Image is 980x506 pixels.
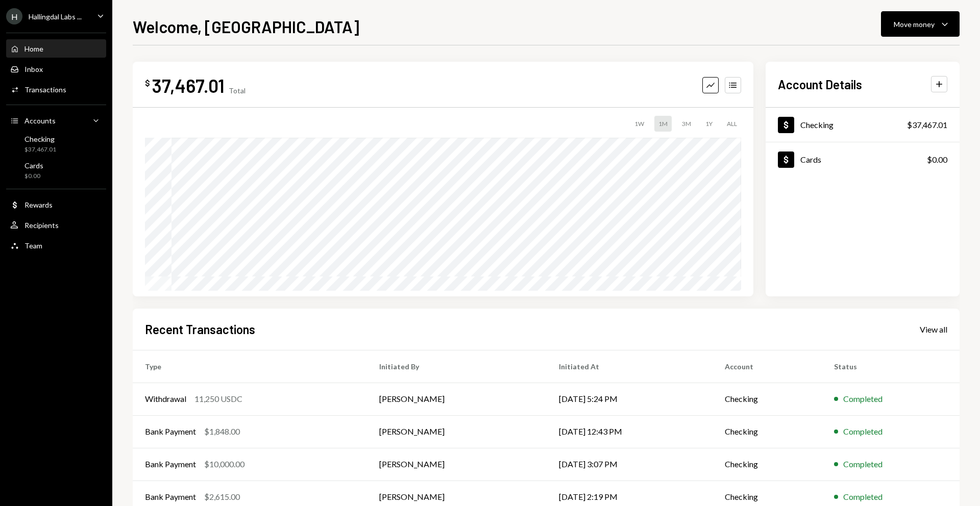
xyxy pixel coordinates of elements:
[367,350,547,383] th: Initiated By
[723,116,741,132] div: ALL
[24,135,56,143] div: Checking
[713,448,822,480] td: Checking
[367,448,547,480] td: [PERSON_NAME]
[204,425,240,438] div: $1,848.00
[24,172,43,181] div: $0.00
[24,200,53,209] div: Rewards
[800,120,834,130] div: Checking
[145,425,196,438] div: Bank Payment
[927,154,947,166] div: $0.00
[145,321,255,338] h2: Recent Transactions
[843,393,883,405] div: Completed
[24,44,43,53] div: Home
[843,458,883,470] div: Completed
[367,415,547,448] td: [PERSON_NAME]
[800,155,821,164] div: Cards
[229,86,246,95] div: Total
[24,221,59,230] div: Recipients
[367,383,547,415] td: [PERSON_NAME]
[133,16,359,37] h1: Welcome, [GEOGRAPHIC_DATA]
[204,491,240,503] div: $2,615.00
[6,80,106,98] a: Transactions
[547,415,713,448] td: [DATE] 12:43 PM
[701,116,717,132] div: 1Y
[24,65,43,73] div: Inbox
[678,116,695,132] div: 3M
[145,491,196,503] div: Bank Payment
[881,11,960,37] button: Move money
[24,85,66,94] div: Transactions
[29,12,82,21] div: Hallingdal Labs ...
[654,116,672,132] div: 1M
[766,142,960,176] a: Cards$0.00
[24,145,56,154] div: $37,467.01
[6,8,22,24] div: H
[822,350,960,383] th: Status
[766,108,960,142] a: Checking$37,467.01
[894,19,935,30] div: Move money
[24,161,43,170] div: Cards
[133,350,367,383] th: Type
[778,76,862,93] h2: Account Details
[145,458,196,470] div: Bank Payment
[145,78,150,88] div: $
[24,241,42,250] div: Team
[920,323,947,335] a: View all
[152,74,225,97] div: 37,467.01
[6,132,106,156] a: Checking$37,467.01
[843,491,883,503] div: Completed
[6,216,106,234] a: Recipients
[6,60,106,78] a: Inbox
[547,383,713,415] td: [DATE] 5:24 PM
[920,324,947,335] div: View all
[6,236,106,255] a: Team
[843,425,883,438] div: Completed
[6,158,106,183] a: Cards$0.00
[713,383,822,415] td: Checking
[6,111,106,130] a: Accounts
[713,415,822,448] td: Checking
[713,350,822,383] th: Account
[547,350,713,383] th: Initiated At
[6,39,106,58] a: Home
[24,116,56,125] div: Accounts
[194,393,242,405] div: 11,250 USDC
[145,393,186,405] div: Withdrawal
[6,195,106,214] a: Rewards
[204,458,244,470] div: $10,000.00
[907,119,947,131] div: $37,467.01
[547,448,713,480] td: [DATE] 3:07 PM
[630,116,648,132] div: 1W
